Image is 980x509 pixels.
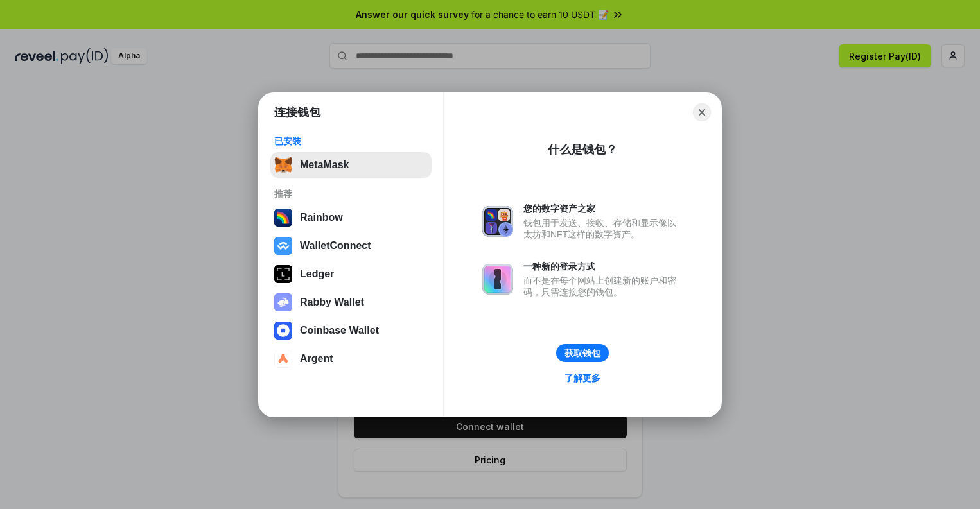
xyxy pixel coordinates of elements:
button: Ledger [270,261,432,287]
div: MetaMask [300,159,349,171]
img: svg+xml,%3Csvg%20fill%3D%22none%22%20height%3D%2233%22%20viewBox%3D%220%200%2035%2033%22%20width%... [274,156,292,174]
img: svg+xml,%3Csvg%20width%3D%2228%22%20height%3D%2228%22%20viewBox%3D%220%200%2028%2028%22%20fill%3D... [274,237,292,255]
img: svg+xml,%3Csvg%20xmlns%3D%22http%3A%2F%2Fwww.w3.org%2F2000%2Fsvg%22%20fill%3D%22none%22%20viewBox... [482,264,513,295]
div: 已安装 [274,135,428,147]
div: 了解更多 [564,372,600,384]
div: Rabby Wallet [300,297,364,308]
img: svg+xml,%3Csvg%20xmlns%3D%22http%3A%2F%2Fwww.w3.org%2F2000%2Fsvg%22%20fill%3D%22none%22%20viewBox... [482,206,513,237]
button: MetaMask [270,152,432,178]
div: WalletConnect [300,240,371,252]
div: Ledger [300,268,334,280]
div: 推荐 [274,188,428,200]
div: Rainbow [300,212,343,223]
div: 什么是钱包？ [548,142,617,157]
button: Rainbow [270,205,432,230]
div: 而不是在每个网站上创建新的账户和密码，只需连接您的钱包。 [523,275,683,298]
button: WalletConnect [270,233,432,259]
h1: 连接钱包 [274,105,320,120]
div: 钱包用于发送、接收、存储和显示像以太坊和NFT这样的数字资产。 [523,217,683,240]
div: 您的数字资产之家 [523,203,683,214]
button: 获取钱包 [556,344,609,362]
img: svg+xml,%3Csvg%20xmlns%3D%22http%3A%2F%2Fwww.w3.org%2F2000%2Fsvg%22%20fill%3D%22none%22%20viewBox... [274,293,292,311]
button: Coinbase Wallet [270,318,432,343]
img: svg+xml,%3Csvg%20width%3D%2228%22%20height%3D%2228%22%20viewBox%3D%220%200%2028%2028%22%20fill%3D... [274,350,292,368]
button: Rabby Wallet [270,289,432,315]
a: 了解更多 [557,370,608,386]
div: 一种新的登录方式 [523,261,683,272]
img: svg+xml,%3Csvg%20xmlns%3D%22http%3A%2F%2Fwww.w3.org%2F2000%2Fsvg%22%20width%3D%2228%22%20height%3... [274,265,292,283]
img: svg+xml,%3Csvg%20width%3D%22120%22%20height%3D%22120%22%20viewBox%3D%220%200%20120%20120%22%20fil... [274,209,292,227]
div: Argent [300,353,333,365]
button: Close [693,103,711,121]
div: 获取钱包 [564,347,600,359]
button: Argent [270,346,432,372]
img: svg+xml,%3Csvg%20width%3D%2228%22%20height%3D%2228%22%20viewBox%3D%220%200%2028%2028%22%20fill%3D... [274,322,292,340]
div: Coinbase Wallet [300,325,379,336]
